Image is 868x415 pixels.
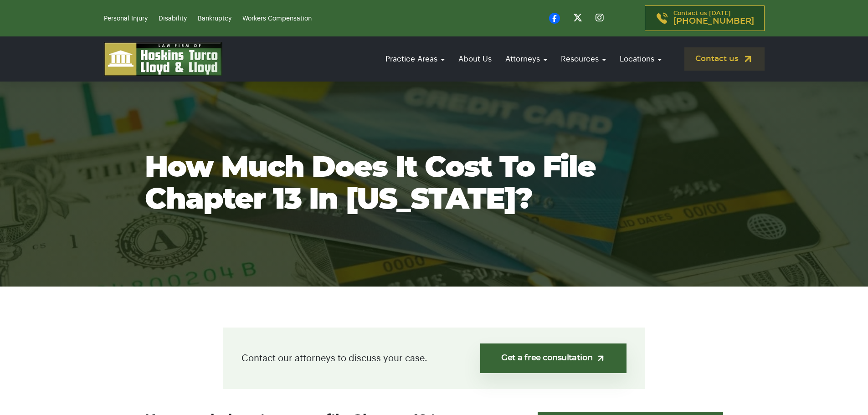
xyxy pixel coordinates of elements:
a: Contact us [684,47,765,71]
a: Attorneys [501,46,552,72]
a: Disability [159,15,187,22]
a: Resources [556,46,611,72]
span: [PHONE_NUMBER] [673,17,754,26]
a: Get a free consultation [480,343,627,373]
div: Contact our attorneys to discuss your case. [223,328,645,389]
a: Locations [615,46,666,72]
a: Contact us [DATE][PHONE_NUMBER] [645,5,765,31]
img: logo [104,42,222,76]
p: Contact us [DATE] [673,10,754,26]
img: arrow-up-right-light.svg [596,354,606,363]
a: About Us [454,46,496,72]
a: Workers Compensation [242,15,312,22]
a: Personal Injury [104,15,148,22]
a: Bankruptcy [198,15,231,22]
h1: How much does it cost to file Chapter 13 in [US_STATE]? [145,152,724,216]
a: Practice Areas [381,46,449,72]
